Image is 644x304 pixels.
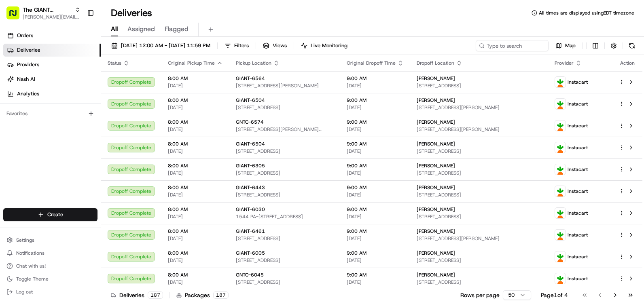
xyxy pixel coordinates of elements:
span: [PERSON_NAME] [417,97,455,103]
span: [STREET_ADDRESS] [236,192,334,198]
span: Analytics [17,90,39,97]
span: 8:00 AM [168,228,223,234]
span: 8:00 AM [168,163,223,169]
img: profile_instacart_ahold_partner.png [555,142,566,153]
span: [STREET_ADDRESS][PERSON_NAME] [236,82,334,89]
span: Nash AI [17,76,35,83]
span: [STREET_ADDRESS] [236,257,334,264]
span: Settings [16,237,34,243]
button: Refresh [626,40,638,51]
span: [STREET_ADDRESS][PERSON_NAME] [417,104,542,111]
span: [PERSON_NAME] [417,206,455,213]
div: Action [619,60,636,66]
span: Status [108,60,121,66]
span: Toggle Theme [16,276,49,282]
img: profile_instacart_ahold_partner.png [555,208,566,218]
span: [DATE] [347,213,404,220]
span: [STREET_ADDRESS] [236,279,334,285]
span: [STREET_ADDRESS] [417,148,542,154]
button: The GIANT Company[PERSON_NAME][EMAIL_ADDRESS][PERSON_NAME][DOMAIN_NAME] [3,3,84,23]
span: GNTC-6045 [236,272,264,278]
span: [PERSON_NAME] [417,228,455,234]
span: Pickup Location [236,60,271,66]
span: GIANT-6504 [236,141,265,147]
span: [DATE] [347,148,404,154]
span: Views [273,42,287,49]
span: [DATE] [347,170,404,176]
span: [DATE] 12:00 AM - [DATE] 11:59 PM [121,42,210,49]
button: The GIANT Company [23,6,72,14]
span: [STREET_ADDRESS] [417,279,542,285]
a: Providers [3,58,101,71]
span: [DATE] [168,126,223,133]
span: [DATE] [168,235,223,242]
span: GIANT-6030 [236,206,265,213]
span: [STREET_ADDRESS] [236,148,334,154]
span: [DATE] [168,170,223,176]
div: Page 1 of 4 [541,291,568,299]
span: [PERSON_NAME] [417,184,455,191]
span: [PERSON_NAME] [417,163,455,169]
span: Instacart [568,79,588,85]
span: Instacart [568,253,588,260]
img: profile_instacart_ahold_partner.png [555,230,566,240]
span: 9:00 AM [347,141,404,147]
img: profile_instacart_ahold_partner.png [555,77,566,87]
span: Live Monitoring [311,42,347,49]
img: profile_instacart_ahold_partner.png [555,164,566,175]
span: [STREET_ADDRESS] [236,235,334,242]
span: GIANT-6005 [236,250,265,256]
span: 8:00 AM [168,206,223,213]
img: profile_instacart_ahold_partner.png [555,251,566,262]
span: Orders [17,32,33,39]
span: [DATE] [347,126,404,133]
span: Create [47,211,63,218]
img: profile_instacart_ahold_partner.png [555,186,566,196]
span: [STREET_ADDRESS] [417,170,542,176]
div: 187 [213,291,229,299]
div: Deliveries [111,291,163,299]
span: GIANT-6443 [236,184,265,191]
span: 8:00 AM [168,272,223,278]
span: [DATE] [168,257,223,264]
span: 8:00 AM [168,119,223,125]
span: [DATE] [168,192,223,198]
button: Live Monitoring [297,40,351,51]
button: Chat with us! [3,260,97,272]
span: [PERSON_NAME] [417,141,455,147]
span: All times are displayed using EDT timezone [539,10,634,16]
span: Instacart [568,275,588,282]
span: 9:00 AM [347,119,404,125]
span: 8:00 AM [168,97,223,103]
span: Deliveries [17,46,40,54]
span: Providers [17,61,39,68]
span: Provider [555,60,574,66]
span: Assigned [127,24,155,34]
div: Favorites [3,107,97,120]
span: 8:00 AM [168,141,223,147]
span: [STREET_ADDRESS] [417,213,542,220]
span: [PERSON_NAME] [417,75,455,82]
span: [DATE] [347,257,404,264]
span: [DATE] [347,104,404,111]
span: [DATE] [168,148,223,154]
a: Deliveries [3,44,101,57]
span: [DATE] [347,235,404,242]
span: Instacart [568,122,588,129]
span: 9:00 AM [347,272,404,278]
span: GIANT-6305 [236,163,265,169]
img: profile_instacart_ahold_partner.png [555,99,566,109]
span: [DATE] [168,213,223,220]
a: Analytics [3,87,101,100]
span: GNTC-6574 [236,119,264,125]
span: [STREET_ADDRESS][PERSON_NAME] [417,235,542,242]
span: Instacart [568,188,588,194]
span: 9:00 AM [347,75,404,82]
button: Toggle Theme [3,273,97,285]
button: Views [259,40,290,51]
button: Notifications [3,247,97,259]
button: Create [3,208,97,221]
span: [STREET_ADDRESS] [417,82,542,89]
span: [STREET_ADDRESS][PERSON_NAME][PERSON_NAME] [236,126,334,133]
button: Log out [3,286,97,298]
